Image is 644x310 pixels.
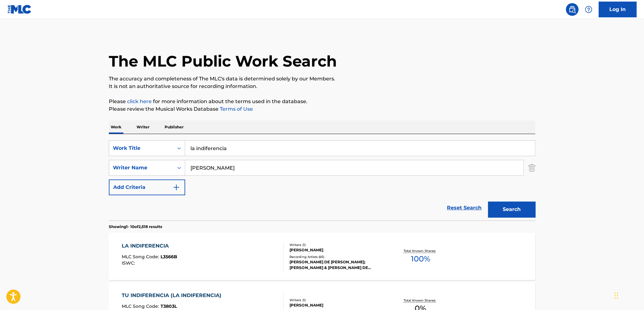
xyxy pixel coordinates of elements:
div: Writer Name [113,164,170,172]
div: LA INDIFERENCIA [122,242,177,250]
a: Public Search [566,3,578,16]
img: MLC Logo [8,5,32,14]
a: Reset Search [444,201,485,215]
span: L3566B [161,254,177,260]
a: LA INDIFERENCIAMLC Song Code:L3566BISWC:Writers (1)[PERSON_NAME]Recording Artists (65)[PERSON_NAM... [109,233,535,280]
p: Work [109,120,123,134]
form: Search Form [109,140,535,220]
div: [PERSON_NAME] [290,247,385,253]
span: 100 % [411,253,430,265]
div: TU INDIFERENCIA (LA INDIFERENCIA) [122,292,225,299]
span: MLC Song Code : [122,303,161,309]
div: [PERSON_NAME] [290,302,385,308]
a: Log In [599,2,636,17]
p: The accuracy and completeness of The MLC's data is determined solely by our Members. [109,75,535,83]
img: help [585,6,592,13]
button: Search [488,202,535,217]
a: click here [127,98,152,104]
span: T3803L [161,303,177,309]
p: Showing 1 - 10 of 2,518 results [109,224,162,230]
div: Recording Artists ( 65 ) [290,254,385,259]
p: Please for more information about the terms used in the database. [109,98,535,105]
button: Add Criteria [109,179,185,195]
p: Total Known Shares: [403,298,437,303]
img: Delete Criterion [528,160,535,176]
p: Please review the Musical Works Database [109,105,535,113]
h1: The MLC Public Work Search [109,52,337,71]
div: Writers ( 1 ) [290,298,385,302]
img: 9d2ae6d4665cec9f34b9.svg [173,184,180,191]
div: Writers ( 1 ) [290,243,385,247]
div: Drag [614,286,618,305]
p: Total Known Shares: [403,249,437,253]
p: Publisher [163,120,185,134]
div: [PERSON_NAME] DE [PERSON_NAME];[PERSON_NAME] & [PERSON_NAME] DE [PERSON_NAME], [PERSON_NAME]|[PER... [290,259,385,271]
p: Writer [135,120,151,134]
a: Terms of Use [219,106,253,112]
div: Work Title [113,144,170,152]
div: Help [582,3,595,16]
p: It is not an authoritative source for recording information. [109,83,535,90]
span: MLC Song Code : [122,254,161,260]
img: search [568,6,576,13]
span: ISWC : [122,260,137,266]
iframe: Chat Widget [612,280,644,310]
